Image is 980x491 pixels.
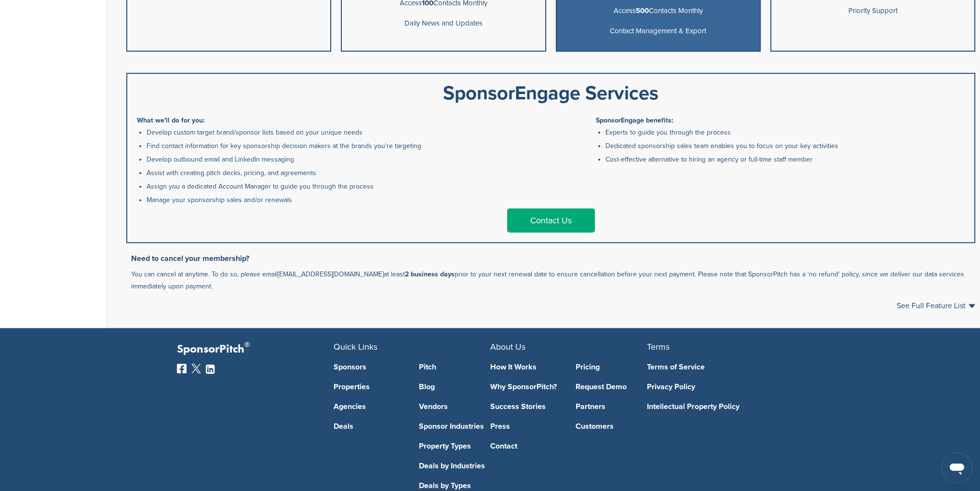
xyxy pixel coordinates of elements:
a: Deals [334,423,405,430]
a: Properties [334,383,405,391]
img: Facebook [177,364,187,373]
a: Terms of Service [647,363,789,371]
a: See Full Feature List [897,302,975,310]
a: Press [490,423,562,430]
h3: Need to cancel your membership? [131,253,975,264]
a: Partners [576,403,647,410]
a: Vendors [419,403,490,410]
p: You can cancel at anytime. To do so, please email at least prior to your next renewal date to ens... [131,268,975,292]
li: Manage your sponsorship sales and/or renewals [147,195,548,205]
span: Terms [647,341,670,352]
a: Agencies [334,403,405,410]
a: Customers [576,423,647,430]
b: 2 business days [405,270,455,278]
a: Property Types [419,442,490,450]
a: Intellectual Property Policy [647,403,789,410]
a: Contact Us [507,208,595,232]
a: Sponsors [334,363,405,371]
li: Develop custom target brand/sponsor lists based on your unique needs [147,127,548,137]
li: Assist with creating pitch decks, pricing, and agreements [147,168,548,178]
p: Contact Management & Export [561,25,756,37]
li: Find contact information for key sponsorship decision makers at the brands you're targeting [147,141,548,151]
a: Blog [419,383,490,391]
a: Deals by Industries [419,462,490,470]
a: Request Demo [576,383,647,391]
div: SponsorEngage Services [137,83,965,103]
span: Quick Links [334,341,377,352]
a: Success Stories [490,403,562,410]
span: ® [244,339,250,351]
a: Sponsor Industries [419,423,490,430]
a: Privacy Policy [647,383,789,391]
li: Dedicated sponsorship sales team enables you to focus on your key activities [605,141,965,151]
a: Pitch [419,363,490,371]
img: Twitter [191,364,201,373]
p: SponsorPitch [177,342,334,356]
a: How It Works [490,363,562,371]
li: Experts to guide you through the process [605,127,965,137]
a: [EMAIL_ADDRESS][DOMAIN_NAME] [278,270,384,278]
p: Priority Support [775,5,970,17]
a: Why SponsorPitch? [490,383,562,391]
li: Cost-effective alternative to hiring an agency or full-time staff member [605,154,965,164]
span: About Us [490,341,525,352]
li: Develop outbound email and LinkedIn messaging [147,154,548,164]
b: What we'll do for you: [137,116,205,124]
a: Contact [490,442,562,450]
p: Daily News and Updates [346,17,541,29]
b: 500 [636,6,649,15]
b: SponsorEngage benefits: [596,116,673,124]
li: Assign you a dedicated Account Manager to guide you through the process [147,181,548,191]
iframe: Кнопка запуска окна обмена сообщениями [941,452,972,483]
a: Pricing [576,363,647,371]
p: Access Contacts Monthly [561,5,756,17]
a: Deals by Types [419,482,490,490]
